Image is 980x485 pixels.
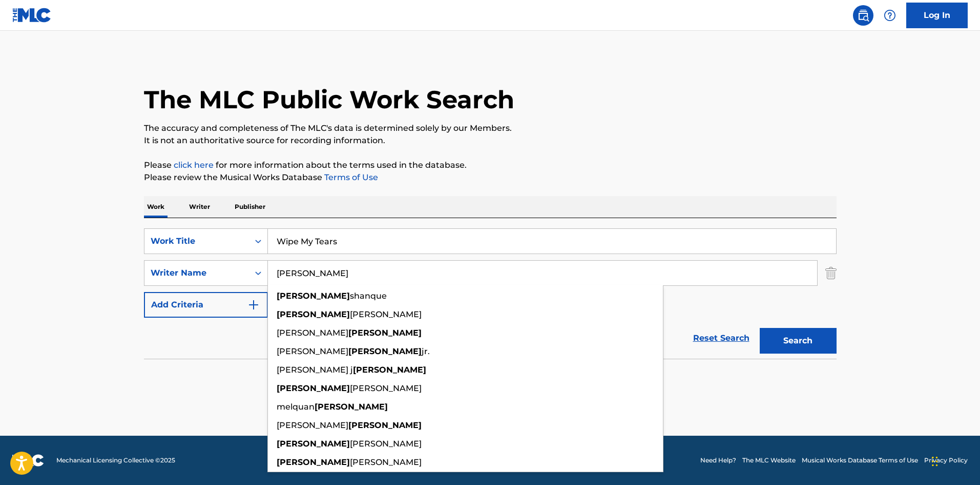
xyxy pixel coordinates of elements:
strong: [PERSON_NAME] [348,420,422,430]
img: help [884,9,896,22]
div: Writer Name [151,267,243,279]
span: [PERSON_NAME] j [277,365,353,375]
a: The MLC Website [742,456,796,465]
strong: [PERSON_NAME] [277,457,350,467]
span: [PERSON_NAME] [277,346,348,356]
img: Delete Criterion [825,260,837,286]
span: [PERSON_NAME] [277,420,348,430]
a: Terms of Use [322,172,378,182]
span: melquan [277,402,315,412]
h1: The MLC Public Work Search [144,84,514,115]
p: Publisher [232,196,268,218]
span: [PERSON_NAME] [350,383,422,393]
img: logo [12,454,44,467]
strong: [PERSON_NAME] [348,328,422,338]
a: Reset Search [688,327,755,350]
img: 9d2ae6d4665cec9f34b9.svg [247,299,260,311]
span: [PERSON_NAME] [350,457,422,467]
span: jr. [422,346,430,356]
p: The accuracy and completeness of The MLC's data is determined solely by our Members. [144,122,837,134]
div: Drag [932,446,938,477]
p: Writer [186,196,213,218]
iframe: Chat Widget [929,436,980,485]
a: Need Help? [700,456,736,465]
span: [PERSON_NAME] [277,328,348,338]
strong: [PERSON_NAME] [277,309,350,319]
a: Musical Works Database Terms of Use [802,456,918,465]
p: Work [144,196,168,218]
a: Log In [906,3,968,28]
img: MLC Logo [12,8,52,23]
div: Help [880,5,900,26]
span: shanque [350,291,387,301]
strong: [PERSON_NAME] [348,346,422,356]
button: Add Criteria [144,292,268,318]
form: Search Form [144,228,837,359]
p: It is not an authoritative source for recording information. [144,134,837,147]
span: [PERSON_NAME] [350,309,422,319]
p: Please review the Musical Works Database [144,171,837,184]
strong: [PERSON_NAME] [277,291,350,301]
a: click here [174,160,214,170]
div: Work Title [151,235,243,247]
strong: [PERSON_NAME] [277,383,350,393]
p: Please for more information about the terms used in the database. [144,159,837,171]
strong: [PERSON_NAME] [277,439,350,449]
a: Privacy Policy [924,456,968,465]
a: Public Search [853,5,873,26]
strong: [PERSON_NAME] [353,365,426,375]
img: search [857,9,869,22]
strong: [PERSON_NAME] [315,402,388,412]
span: Mechanical Licensing Collective © 2025 [56,456,175,465]
span: [PERSON_NAME] [350,439,422,449]
button: Search [760,328,837,354]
